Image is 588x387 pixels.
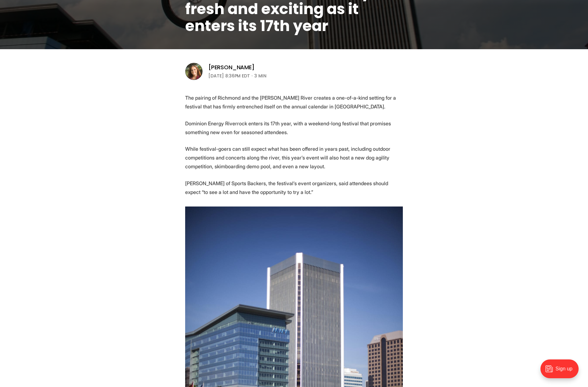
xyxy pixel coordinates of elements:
[185,119,403,137] p: Dominion Energy Riverrock enters its 17th year, with a weekend-long festival that promises someth...
[185,179,403,196] p: [PERSON_NAME] of Sports Backers, the festival’s event organizers, said attendees should expect “t...
[254,72,266,80] span: 3 min
[208,64,255,71] a: [PERSON_NAME]
[185,144,403,171] p: While festival-goers can still expect what has been offered in years past, including outdoor comp...
[535,356,588,387] iframe: portal-trigger
[208,72,250,80] time: [DATE] 8:36PM EDT
[185,63,203,80] img: Brooke Landers
[185,93,403,111] p: The pairing of Richmond and the [PERSON_NAME] River creates a one-of-a-kind setting for a festiva...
